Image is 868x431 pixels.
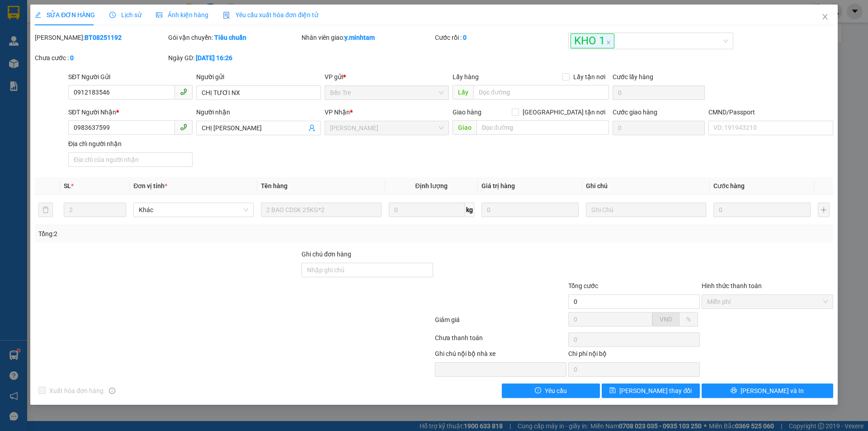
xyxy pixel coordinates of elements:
[435,33,566,43] div: Cước rồi :
[586,203,706,217] input: Ghi Chú
[453,120,476,135] span: Giao
[109,388,115,394] span: info-circle
[613,85,705,100] input: Cước lấy hàng
[568,349,700,362] div: Chi phí nội bộ
[707,295,828,308] span: Miễn phí
[156,11,208,19] span: Ảnh kiện hàng
[473,85,609,99] input: Dọc đường
[223,12,230,19] img: icon
[68,107,193,117] div: SĐT Người Nhận
[570,72,609,82] span: Lấy tận nơi
[168,33,300,43] div: Gói vận chuyển:
[481,203,579,217] input: 0
[68,152,193,167] input: Địa chỉ của người nhận
[465,203,474,217] span: kg
[434,315,567,331] div: Giảm giá
[571,33,614,48] span: KHO 1
[35,53,166,63] div: Chưa cước :
[35,11,95,19] span: SỬA ĐƠN HÀNG
[502,384,600,398] button: exclamation-circleYêu cầu
[196,107,321,117] div: Người nhận
[708,107,833,117] div: CMND/Passport
[196,72,321,82] div: Người gửi
[180,123,187,131] span: phone
[609,387,616,394] span: save
[214,34,246,41] b: Tiêu chuẩn
[453,109,481,116] span: Giao hàng
[261,203,381,217] input: VD: Bàn, Ghế
[606,40,611,45] span: close
[535,387,541,394] span: exclamation-circle
[463,34,467,41] b: 0
[156,12,162,18] span: picture
[613,73,653,81] label: Cước lấy hàng
[133,182,167,189] span: Đơn vị tính
[85,34,122,41] b: BT08251192
[435,349,566,362] div: Ghi chú nội bộ nhà xe
[109,11,142,19] span: Lịch sử
[302,251,351,258] label: Ghi chú đơn hàng
[139,203,248,217] span: Khác
[821,13,829,20] span: close
[261,182,288,189] span: Tên hàng
[415,182,448,189] span: Định lượng
[64,182,71,189] span: SL
[619,386,692,396] span: [PERSON_NAME] thay đổi
[68,72,193,82] div: SĐT Người Gửi
[325,72,449,82] div: VP gửi
[519,107,609,117] span: [GEOGRAPHIC_DATA] tận nơi
[613,109,657,116] label: Cước giao hàng
[68,139,193,149] div: Địa chỉ người nhận
[38,229,335,239] div: Tổng: 2
[35,12,41,18] span: edit
[38,203,53,217] button: delete
[70,54,74,62] b: 0
[660,316,672,323] span: VND
[582,177,710,195] th: Ghi chú
[196,54,232,62] b: [DATE] 16:26
[180,88,187,95] span: phone
[568,282,598,289] span: Tổng cước
[713,203,811,217] input: 0
[812,5,838,30] button: Close
[481,182,515,189] span: Giá trị hàng
[818,203,830,217] button: plus
[545,386,567,396] span: Yêu cầu
[223,11,318,19] span: Yêu cầu xuất hóa đơn điện tử
[46,386,107,396] span: Xuất hóa đơn hàng
[330,121,443,135] span: Hồ Chí Minh
[109,12,116,18] span: clock-circle
[613,121,705,135] input: Cước giao hàng
[35,33,166,43] div: [PERSON_NAME]:
[302,33,433,43] div: Nhân viên giao:
[168,53,300,63] div: Ngày GD:
[702,384,833,398] button: printer[PERSON_NAME] và In
[702,282,762,289] label: Hình thức thanh toán
[713,182,745,189] span: Cước hàng
[434,333,567,349] div: Chưa thanh toán
[308,124,316,132] span: user-add
[453,73,479,81] span: Lấy hàng
[302,263,433,277] input: Ghi chú đơn hàng
[602,384,700,398] button: save[PERSON_NAME] thay đổi
[686,316,691,323] span: %
[453,85,473,99] span: Lấy
[344,34,375,41] b: y.minhtam
[741,386,804,396] span: [PERSON_NAME] và In
[476,120,609,135] input: Dọc đường
[330,86,443,99] span: Bến Tre
[325,109,350,116] span: VP Nhận
[731,387,737,394] span: printer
